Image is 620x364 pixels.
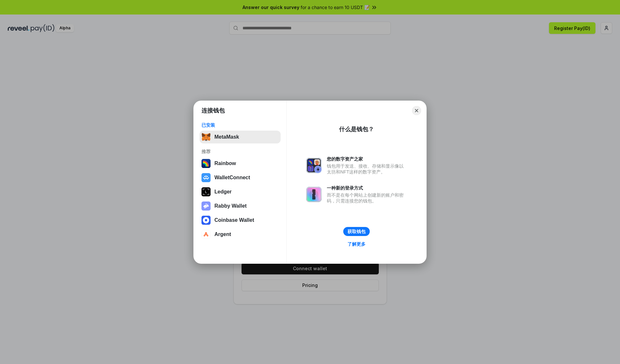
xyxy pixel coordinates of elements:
[327,156,407,162] div: 您的数字资产之家
[306,158,322,173] img: svg+xml,%3Csvg%20xmlns%3D%22http%3A%2F%2Fwww.w3.org%2F2000%2Fsvg%22%20fill%3D%22none%22%20viewBox...
[201,187,211,196] img: svg+xml,%3Csvg%20xmlns%3D%22http%3A%2F%2Fwww.w3.org%2F2000%2Fsvg%22%20width%3D%2228%22%20height%3...
[201,230,211,239] img: svg+xml,%3Csvg%20width%3D%2228%22%20height%3D%2228%22%20viewBox%3D%220%200%2028%2028%22%20fill%3D...
[200,185,281,198] button: Ledger
[327,163,407,175] div: 钱包用于发送、接收、存储和显示像以太坊和NFT这样的数字资产。
[327,185,407,191] div: 一种新的登录方式
[214,134,239,140] div: MetaMask
[201,107,225,114] h1: 连接钱包
[214,231,231,237] div: Argent
[200,131,281,143] button: MetaMask
[201,133,211,142] img: svg+xml,%3Csvg%20fill%3D%22none%22%20height%3D%2233%22%20viewBox%3D%220%200%2035%2033%22%20width%...
[200,214,281,227] button: Coinbase Wallet
[344,240,369,248] a: 了解更多
[327,192,407,204] div: 而不是在每个网站上创建新的账户和密码，只需连接您的钱包。
[412,106,421,115] button: Close
[214,203,247,209] div: Rabby Wallet
[200,200,281,212] button: Rabby Wallet
[201,216,211,225] img: svg+xml,%3Csvg%20width%3D%2228%22%20height%3D%2228%22%20viewBox%3D%220%200%2028%2028%22%20fill%3D...
[339,125,374,133] div: 什么是钱包？
[200,228,281,241] button: Argent
[201,149,279,154] div: 推荐
[347,241,366,247] div: 了解更多
[343,227,370,236] button: 获取钱包
[201,159,211,168] img: svg+xml,%3Csvg%20width%3D%22120%22%20height%3D%22120%22%20viewBox%3D%220%200%20120%20120%22%20fil...
[214,175,250,181] div: WalletConnect
[201,122,279,128] div: 已安装
[306,187,322,202] img: svg+xml,%3Csvg%20xmlns%3D%22http%3A%2F%2Fwww.w3.org%2F2000%2Fsvg%22%20fill%3D%22none%22%20viewBox...
[214,189,232,195] div: Ledger
[200,171,281,184] button: WalletConnect
[200,157,281,170] button: Rainbow
[201,202,211,211] img: svg+xml,%3Csvg%20xmlns%3D%22http%3A%2F%2Fwww.w3.org%2F2000%2Fsvg%22%20fill%3D%22none%22%20viewBox...
[214,217,254,223] div: Coinbase Wallet
[214,161,236,166] div: Rainbow
[347,229,366,234] div: 获取钱包
[201,173,211,182] img: svg+xml,%3Csvg%20width%3D%2228%22%20height%3D%2228%22%20viewBox%3D%220%200%2028%2028%22%20fill%3D...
